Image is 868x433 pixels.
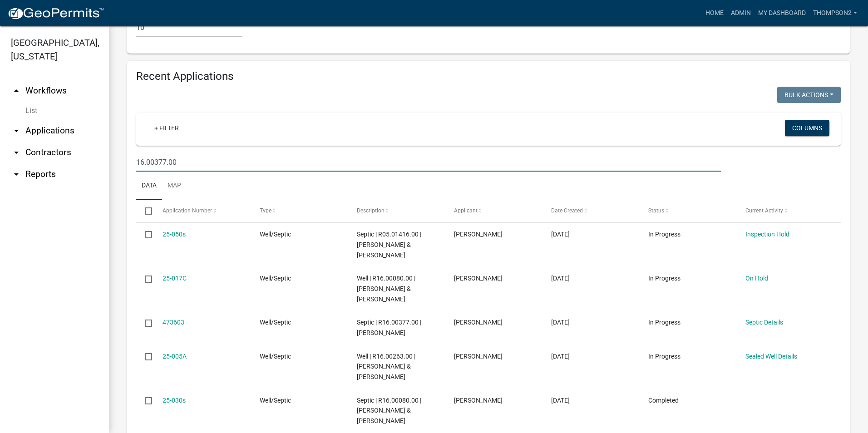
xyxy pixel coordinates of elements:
[745,231,789,238] a: Inspection Hold
[147,120,186,136] a: + Filter
[348,200,445,222] datatable-header-cell: Description
[136,153,721,172] input: Search for applications
[11,85,22,96] i: arrow_drop_up
[163,353,187,360] a: 25-005A
[357,275,415,303] span: Well | R16.00080.00 | WESLEY F & JULIE A MOECHNIG
[648,231,681,238] span: In Progress
[260,397,291,404] span: Well/Septic
[551,397,570,404] span: 07/16/2025
[357,353,415,381] span: Well | R16.00263.00 | DANIEL N & DIANE G BAKER
[551,319,570,326] span: 09/04/2025
[454,275,503,282] span: Shari Bartlett
[136,70,841,83] h4: Recent Applications
[785,120,829,136] button: Columns
[260,207,271,214] span: Type
[745,319,783,326] a: Septic Details
[737,200,834,222] datatable-header-cell: Current Activity
[251,200,348,222] datatable-header-cell: Type
[260,353,291,360] span: Well/Septic
[163,397,186,404] a: 25-030s
[357,319,421,336] span: Septic | R16.00377.00 | MARK A LOECHLER
[162,172,187,201] a: Map
[454,207,478,214] span: Applicant
[153,200,251,222] datatable-header-cell: Application Number
[260,231,291,238] span: Well/Septic
[11,147,22,158] i: arrow_drop_down
[454,319,503,326] span: Shari Bartlett
[163,275,187,282] a: 25-017C
[260,275,291,282] span: Well/Septic
[648,275,681,282] span: In Progress
[136,200,153,222] datatable-header-cell: Select
[136,172,162,201] a: Data
[445,200,542,222] datatable-header-cell: Applicant
[11,125,22,136] i: arrow_drop_down
[777,87,841,103] button: Bulk Actions
[727,5,755,22] a: Admin
[551,231,570,238] span: 09/23/2025
[809,5,861,22] a: Thompson2
[357,207,385,214] span: Description
[357,231,421,259] span: Septic | R05.01416.00 | CHRISTOPHER L & LORIE L MIZE
[163,207,212,214] span: Application Number
[745,353,797,360] a: Sealed Well Details
[640,200,737,222] datatable-header-cell: Status
[648,397,679,404] span: Completed
[648,207,664,214] span: Status
[745,207,783,214] span: Current Activity
[454,353,503,360] span: Shari Bartlett
[551,353,570,360] span: 08/22/2025
[648,353,681,360] span: In Progress
[755,5,809,22] a: My Dashboard
[542,200,640,222] datatable-header-cell: Date Created
[745,275,768,282] a: On Hold
[163,231,186,238] a: 25-050s
[551,207,583,214] span: Date Created
[648,319,681,326] span: In Progress
[454,397,503,404] span: Shari Bartlett
[260,319,291,326] span: Well/Septic
[357,397,421,425] span: Septic | R16.00080.00 | WESLEY F & JULIE A MOECHNIG
[11,169,22,180] i: arrow_drop_down
[702,5,727,22] a: Home
[454,231,503,238] span: Shari Bartlett
[551,275,570,282] span: 09/05/2025
[163,319,184,326] a: 473603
